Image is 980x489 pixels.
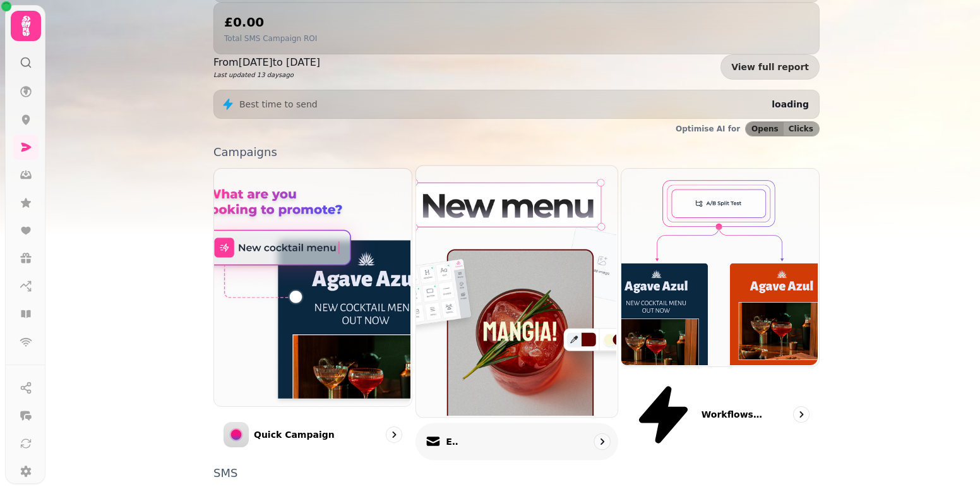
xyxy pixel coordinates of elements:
[620,167,818,365] img: Workflows (coming soon)
[702,408,765,421] p: Workflows (coming soon)
[720,54,820,80] a: View full report
[751,125,779,133] span: Opens
[224,33,317,44] p: Total SMS Campaign ROI
[772,99,809,109] span: loading
[213,468,820,479] p: SMS
[388,428,400,441] svg: go to
[795,408,808,421] svg: go to
[414,164,616,416] img: Email
[224,13,317,31] h2: £0.00
[621,168,820,457] a: Workflows (coming soon)Workflows (coming soon)
[415,165,618,460] a: EmailEmail
[213,70,320,80] p: Last updated 13 days ago
[595,435,608,448] svg: go to
[446,435,458,448] p: Email
[746,122,784,136] button: Opens
[213,168,412,457] a: Quick CampaignQuick Campaign
[784,122,819,136] button: Clicks
[213,147,820,158] p: Campaigns
[213,167,410,405] img: Quick Campaign
[213,55,320,70] p: From [DATE] to [DATE]
[239,98,318,111] p: Best time to send
[254,428,335,441] p: Quick Campaign
[789,125,813,133] span: Clicks
[676,124,740,134] p: Optimise AI for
